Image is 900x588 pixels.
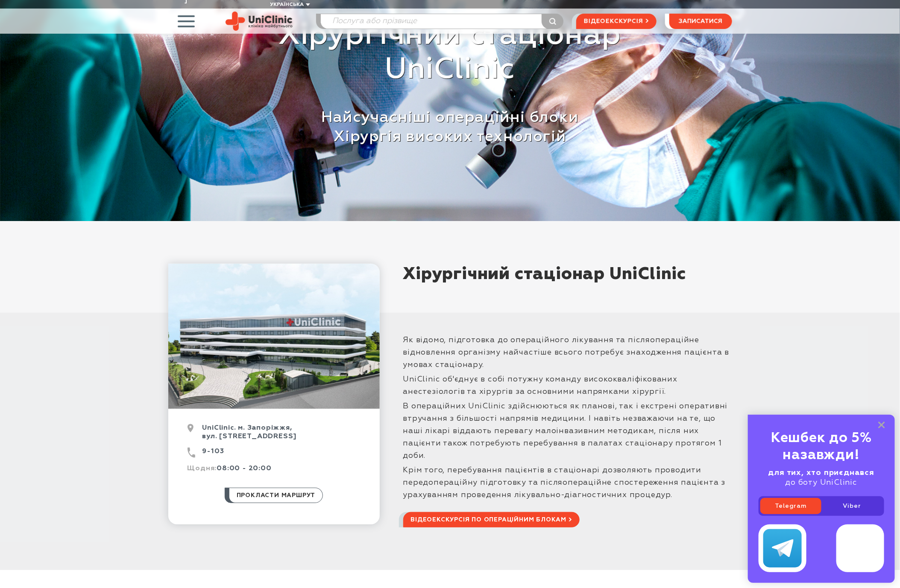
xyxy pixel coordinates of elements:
a: відеоекскурсія [576,14,656,29]
span: Крім того, перебування пацієнтів в стаціонарі дозволяють проводити передопераційну підготовку та ... [403,466,726,499]
a: прокласти маршрут [225,488,323,503]
span: записатися [679,18,722,24]
h1: Хірургічний стаціонар UniClinic [403,264,732,323]
a: Відеоекскурсія по операційним блокам [403,512,580,527]
a: Viber [821,498,882,514]
button: Українська [268,2,310,8]
div: 08:00 - 20:00 [188,464,361,479]
span: UniClinic об'єднує в собі потужну команду висококваліфікованих анестезіологів та хірургів за осно... [403,376,678,396]
input: Послуга або прізвище [321,14,563,29]
div: UniClinic. м. Запоріжжя, вул. [STREET_ADDRESS] [188,424,361,447]
a: 9-103 [202,447,224,458]
span: відеоекскурсія [584,14,643,29]
span: Щодня: [188,465,217,472]
a: Telegram [760,498,821,514]
span: Українська [270,2,304,7]
div: до боту UniClinic [759,468,884,488]
span: Відеоекскурсія по операційним блокам [411,512,567,527]
button: записатися [669,14,732,29]
div: Кешбек до 5% назавжди! [759,430,884,464]
b: для тих, хто приєднався [768,469,874,477]
img: Uniclinic [226,12,293,31]
span: Як відомо, підготовка до операційного лікування та післяопераційне відновлення організму найчасті... [403,336,730,369]
p: Найсучасніші операційні блоки Хірургія високих технологій [175,108,726,147]
span: В операційних UniClinic здійснюються як планові, так і екстрені оперативні втручання з більшості ... [403,402,728,460]
span: прокласти маршрут [237,488,316,503]
p: Хірургічний стаціонар UniClinic [175,19,726,87]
